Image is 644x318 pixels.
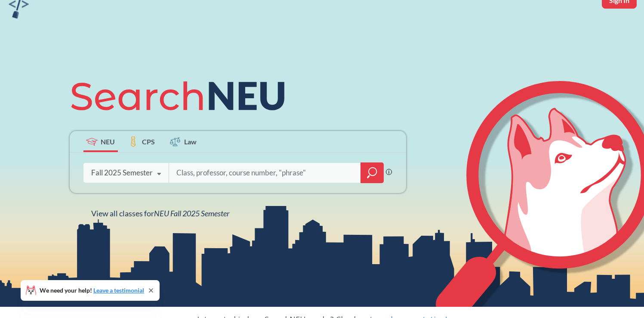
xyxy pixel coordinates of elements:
span: NEU [101,137,115,147]
input: Class, professor, course number, "phrase" [176,164,354,182]
span: View all classes for [91,209,229,218]
svg: magnifying glass [367,167,377,179]
div: magnifying glass [361,162,384,183]
span: We need your help! [40,287,144,293]
div: Fall 2025 Semester [91,168,153,178]
span: Law [184,137,197,147]
a: Leave a testimonial [93,287,144,294]
span: NEU Fall 2025 Semester [154,209,229,218]
span: CPS [142,137,155,147]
